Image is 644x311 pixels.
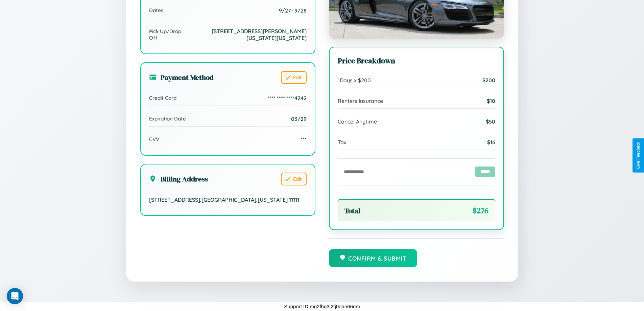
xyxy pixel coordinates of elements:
[149,28,183,41] span: Pick Up/Drop Off
[149,72,214,82] h3: Payment Method
[338,139,347,146] span: Tax
[338,77,371,84] span: 1 Days x $ 200
[473,205,488,216] span: $ 276
[338,118,377,125] span: Cancel Anytime
[149,7,163,14] span: Dates
[281,173,307,185] button: Edit
[291,115,307,122] span: 03/29
[149,174,208,184] h3: Billing Address
[183,28,307,41] span: [STREET_ADDRESS][PERSON_NAME][US_STATE][US_STATE]
[636,142,641,169] div: Give Feedback
[487,139,495,146] span: $ 16
[149,95,176,101] span: Credit Card
[7,288,23,304] div: Open Intercom Messenger
[149,115,186,122] span: Expiration Date
[329,249,418,267] button: Confirm & Submit
[338,55,495,66] h3: Price Breakdown
[487,97,495,104] span: $ 10
[279,7,307,14] span: 9 / 27 - 9 / 28
[149,136,159,142] span: CVV
[344,206,360,216] span: Total
[338,97,383,104] span: Renters Insurance
[149,196,299,203] span: [STREET_ADDRESS] , [GEOGRAPHIC_DATA] , [US_STATE] 11111
[281,71,307,84] button: Edit
[482,77,495,84] span: $ 200
[284,302,360,311] p: Support ID: mg2fhg3j2tj0oan66em
[486,118,495,125] span: $ 50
